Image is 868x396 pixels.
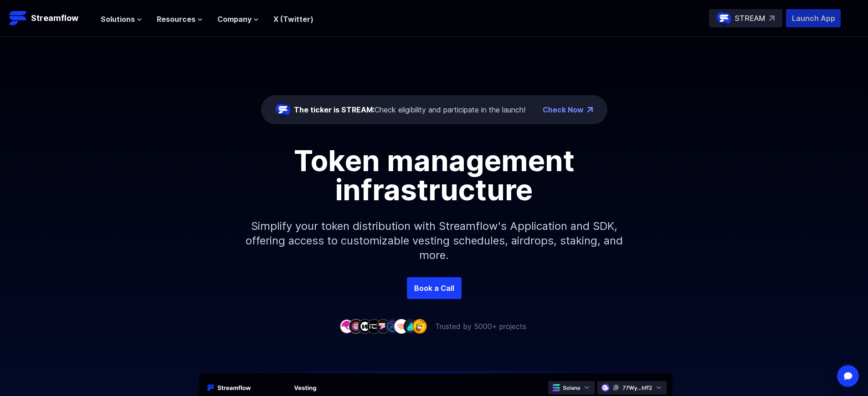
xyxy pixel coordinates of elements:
[157,14,195,25] span: Resources
[367,319,381,333] img: company-4
[358,319,372,333] img: company-3
[394,319,409,333] img: company-7
[786,9,841,27] button: Launch App
[9,9,92,27] a: Streamflow
[412,319,427,333] img: company-9
[229,146,639,204] h1: Token management infrastructure
[735,13,765,24] p: STREAM
[543,104,584,115] a: Check Now
[376,319,390,333] img: company-5
[403,319,418,333] img: company-8
[769,15,775,21] img: top-right-arrow.svg
[339,319,354,333] img: company-1
[217,14,252,25] span: Company
[837,365,859,387] div: Open Intercom Messenger
[217,14,259,25] button: Company
[294,105,375,114] span: The ticker is STREAM:
[276,102,290,117] img: streamflow-logo-circle.png
[101,14,142,25] button: Solutions
[294,104,525,115] div: Check eligibility and participate in the launch!
[407,277,462,299] a: Book a Call
[349,319,363,333] img: company-2
[101,14,135,25] span: Solutions
[31,12,78,25] p: Streamflow
[717,11,731,25] img: streamflow-logo-circle.png
[273,15,313,24] a: X (Twitter)
[9,9,27,27] img: Streamflow Logo
[238,204,630,277] p: Simplify your token distribution with Streamflow's Application and SDK, offering access to custom...
[385,319,400,333] img: company-6
[587,107,593,112] img: top-right-arrow.png
[157,14,203,25] button: Resources
[709,9,782,27] a: STREAM
[435,321,526,332] p: Trusted by 5000+ projects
